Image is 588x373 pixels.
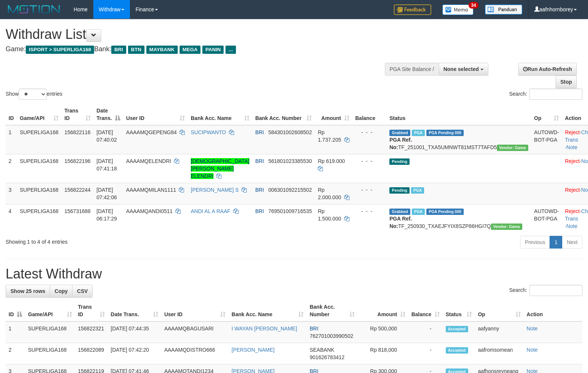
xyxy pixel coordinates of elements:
th: Date Trans.: activate to sort column ascending [108,300,161,321]
div: PGA Site Balance / [385,63,439,75]
img: Button%20Memo.svg [442,4,474,15]
th: ID [6,104,17,125]
label: Search: [509,285,582,296]
td: 156822089 [75,343,108,364]
span: AAAAMQANDI0511 [126,208,173,214]
th: Op: activate to sort column ascending [531,104,562,125]
h4: Game: Bank: [6,46,385,53]
span: None selected [444,66,479,72]
span: [DATE] 07:40:02 [97,129,117,143]
span: BRI [255,158,264,164]
th: User ID: activate to sort column ascending [123,104,188,125]
span: BRI [111,46,126,54]
td: aafyanny [475,321,523,343]
td: SUPERLIGA168 [17,204,62,233]
img: Feedback.jpg [394,4,431,15]
th: Action [524,300,582,321]
td: TF_251001_TXA5UMNWT81MST7TAFD5 [386,125,531,154]
a: Show 25 rows [6,285,50,298]
th: Balance: activate to sort column ascending [408,300,443,321]
th: Game/API: activate to sort column ascending [17,104,62,125]
span: Vendor URL: https://trx31.1velocity.biz [497,145,528,151]
span: 156822116 [65,129,91,135]
a: Note [527,347,538,353]
th: ID: activate to sort column descending [6,300,25,321]
span: Accepted [446,347,468,354]
td: AAAAMQDISTRO666 [161,343,228,364]
a: Reject [565,187,580,193]
span: Marked by aafromsomean [411,187,424,194]
td: SUPERLIGA168 [25,321,75,343]
span: ISPORT > SUPERLIGA168 [26,46,94,54]
b: PGA Ref. No: [389,137,412,150]
span: 156731688 [65,208,91,214]
td: 1 [6,321,25,343]
td: aafromsomean [475,343,523,364]
a: SUCIPWANTO [191,129,226,135]
button: None selected [439,63,488,75]
span: PGA Pending [426,130,464,136]
a: Stop [556,75,577,88]
span: MEGA [180,46,201,54]
b: PGA Ref. No: [389,216,412,229]
h1: Withdraw List [6,27,385,42]
a: CSV [72,285,93,298]
th: Status: activate to sort column ascending [443,300,475,321]
div: - - - [355,157,384,165]
th: Trans ID: activate to sort column ascending [62,104,94,125]
a: Previous [520,236,550,249]
span: Copy [55,288,68,294]
div: - - - [355,186,384,194]
span: BRI [309,326,318,332]
span: Rp 1.500.000 [318,208,341,222]
span: Accepted [446,326,468,332]
th: Balance [352,104,387,125]
span: BRI [255,187,264,193]
a: Run Auto-Refresh [518,63,577,75]
label: Show entries [6,89,62,100]
a: Note [566,223,578,229]
a: 1 [550,236,562,249]
span: SEABANK [309,347,334,353]
th: Trans ID: activate to sort column ascending [75,300,108,321]
td: SUPERLIGA168 [25,343,75,364]
span: BTN [128,46,144,54]
select: Showentries [19,89,47,100]
td: [DATE] 07:44:35 [108,321,161,343]
th: Op: activate to sort column ascending [475,300,523,321]
td: 2 [6,154,17,183]
span: AAAAMQGEPENG84 [126,129,177,135]
span: ... [225,46,236,54]
th: Amount: activate to sort column ascending [358,300,408,321]
td: 4 [6,204,17,233]
a: Reject [565,208,580,214]
span: BRI [255,208,264,214]
div: - - - [355,207,384,215]
th: Date Trans.: activate to sort column descending [94,104,123,125]
input: Search: [529,89,582,100]
a: [PERSON_NAME] S [191,187,239,193]
a: Note [566,144,578,150]
span: [DATE] 07:41:18 [97,158,117,172]
td: 2 [6,343,25,364]
span: Copy 006301092215502 to clipboard [268,187,312,193]
span: PGA Pending [426,209,464,215]
span: Copy 901626783412 to clipboard [309,354,344,360]
th: Game/API: activate to sort column ascending [25,300,75,321]
th: Bank Acc. Name: activate to sort column ascending [228,300,307,321]
span: 34 [469,2,479,9]
span: MAYBANK [146,46,178,54]
h1: Latest Withdraw [6,266,582,281]
th: Bank Acc. Number: activate to sort column ascending [307,300,358,321]
span: Marked by aafromsomean [412,209,425,215]
a: ANDI AL A RAAF [191,208,230,214]
span: Marked by aafromsomean [412,130,425,136]
span: 156822196 [65,158,91,164]
a: Note [527,326,538,332]
a: Next [562,236,582,249]
span: [DATE] 07:42:06 [97,187,117,200]
th: Bank Acc. Name: activate to sort column ascending [188,104,252,125]
span: Show 25 rows [10,288,45,294]
span: Copy 769501009716535 to clipboard [268,208,312,214]
div: Showing 1 to 4 of 4 entries [6,235,239,246]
